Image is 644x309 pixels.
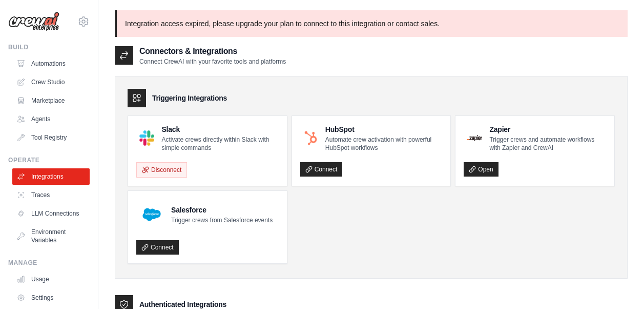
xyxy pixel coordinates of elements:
[139,45,286,57] h2: Connectors & Integrations
[300,162,343,177] a: Connect
[12,74,90,90] a: Crew Studio
[171,216,273,224] p: Trigger crews from Salesforce events
[12,55,90,72] a: Automations
[171,205,273,215] h4: Salesforce
[8,259,90,267] div: Manage
[152,93,227,103] h3: Triggering Integrations
[12,205,90,222] a: LLM Connections
[12,92,90,109] a: Marketplace
[12,111,90,127] a: Agents
[325,136,443,152] p: Automate crew activation with powerful HubSpot workflows
[325,124,443,134] h4: HubSpot
[12,187,90,203] a: Traces
[12,271,90,287] a: Usage
[12,224,90,248] a: Environment Variables
[467,135,482,141] img: Zapier Logo
[489,136,606,152] p: Trigger crews and automate workflows with Zapier and CrewAI
[139,202,164,227] img: Salesforce Logo
[303,130,318,145] img: HubSpot Logo
[8,43,90,51] div: Build
[8,156,90,164] div: Operate
[161,136,278,152] p: Activate crews directly within Slack with simple commands
[12,289,90,306] a: Settings
[12,168,90,185] a: Integrations
[489,124,606,134] h4: Zapier
[136,162,187,178] button: Disconnect
[12,129,90,146] a: Tool Registry
[8,12,59,31] img: Logo
[161,124,278,134] h4: Slack
[464,162,498,177] a: Open
[115,10,628,37] p: Integration access expired, please upgrade your plan to connect to this integration or contact sa...
[139,130,154,145] img: Slack Logo
[136,240,179,255] a: Connect
[139,57,286,66] p: Connect CrewAI with your favorite tools and platforms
